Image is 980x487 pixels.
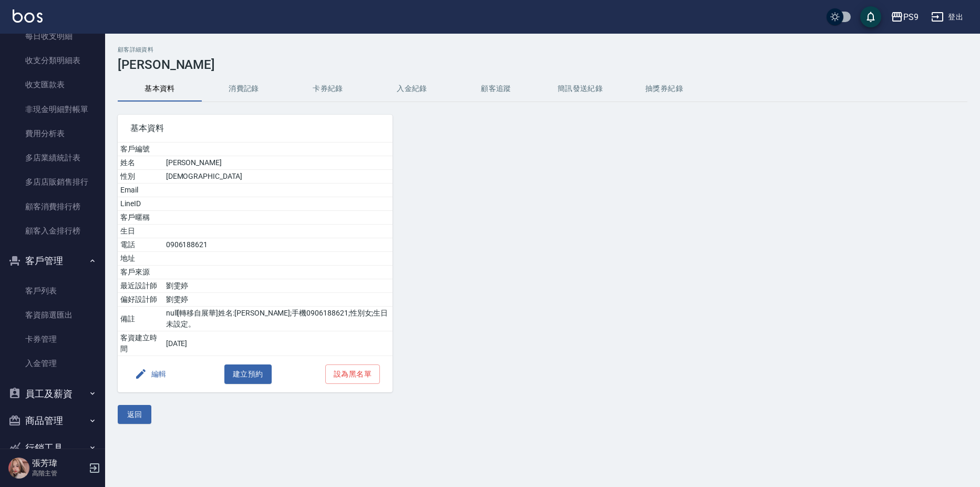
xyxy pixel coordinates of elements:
[4,170,101,194] a: 多店店販銷售排行
[163,331,393,356] td: [DATE]
[118,331,163,356] td: 客資建立時間
[4,146,101,170] a: 多店業績統計表
[118,405,151,424] button: 返回
[130,364,171,384] button: 編輯
[118,252,163,266] td: 地址
[118,184,163,197] td: Email
[224,364,272,384] button: 建立預約
[163,293,393,307] td: 劉雯婷
[886,6,923,28] button: PS9
[4,73,101,97] a: 收支匯款表
[4,219,101,243] a: 顧客入金排行榜
[903,11,919,24] div: PS9
[163,156,393,170] td: [PERSON_NAME]
[4,24,101,48] a: 每日收支明細
[370,76,454,102] button: 入金紀錄
[163,279,393,293] td: 劉雯婷
[163,307,393,331] td: null[轉移自展華]姓名:[PERSON_NAME];手機0906188621;性別女;生日未設定。
[202,76,286,102] button: 消費記錄
[118,225,163,238] td: 生日
[118,170,163,184] td: 性別
[927,7,967,27] button: 登出
[118,238,163,252] td: 電話
[622,76,706,102] button: 抽獎券紀錄
[163,170,393,184] td: [DEMOGRAPHIC_DATA]
[538,76,622,102] button: 簡訊發送紀錄
[454,76,538,102] button: 顧客追蹤
[4,247,101,275] button: 客戶管理
[4,279,101,303] a: 客戶列表
[4,407,101,434] button: 商品管理
[325,364,380,384] button: 設為黑名單
[4,351,101,376] a: 入金管理
[118,211,163,225] td: 客戶暱稱
[118,197,163,211] td: LineID
[4,303,101,327] a: 客資篩選匯出
[118,143,163,156] td: 客戶編號
[163,238,393,252] td: 0906188621
[118,57,967,72] h3: [PERSON_NAME]
[118,293,163,307] td: 偏好設計師
[118,279,163,293] td: 最近設計師
[4,195,101,219] a: 顧客消費排行榜
[4,48,101,73] a: 收支分類明細表
[4,121,101,146] a: 費用分析表
[32,458,86,469] h5: 張芳瑋
[118,156,163,170] td: 姓名
[286,76,370,102] button: 卡券紀錄
[4,327,101,351] a: 卡券管理
[8,458,29,479] img: Person
[4,97,101,121] a: 非現金明細對帳單
[118,76,202,102] button: 基本資料
[860,6,881,27] button: save
[32,469,86,478] p: 高階主管
[13,9,43,23] img: Logo
[130,123,380,134] span: 基本資料
[4,434,101,462] button: 行銷工具
[4,380,101,408] button: 員工及薪資
[118,46,967,53] h2: 顧客詳細資料
[118,307,163,331] td: 備註
[118,266,163,279] td: 客戶來源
